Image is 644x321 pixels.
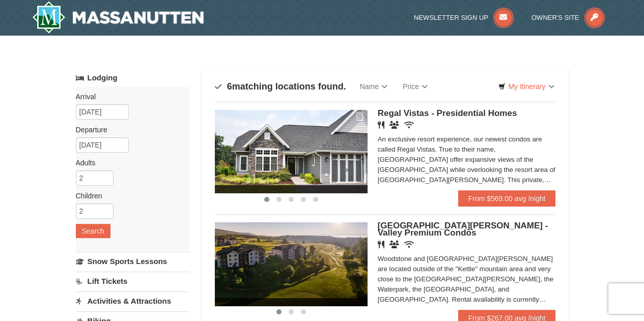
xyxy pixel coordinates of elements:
a: My Itinerary [492,79,561,94]
a: Lift Tickets [76,272,189,290]
i: Wireless Internet (free) [404,241,414,248]
label: Departure [76,125,182,135]
a: Lodging [76,69,189,87]
div: An exclusive resort experience, our newest condos are called Regal Vistas. True to their name, [G... [378,134,556,185]
button: Search [76,224,110,238]
i: Restaurant [378,241,384,248]
span: [GEOGRAPHIC_DATA][PERSON_NAME] - Valley Premium Condos [378,221,548,238]
i: Wireless Internet (free) [404,121,414,129]
a: Snow Sports Lessons [76,252,189,271]
label: Adults [76,158,182,168]
span: Regal Vistas - Presidential Homes [378,108,517,118]
img: Massanutten Resort Logo [32,1,204,34]
div: Woodstone and [GEOGRAPHIC_DATA][PERSON_NAME] are located outside of the "Kettle" mountain area an... [378,254,556,305]
a: From $569.00 avg /night [458,190,556,207]
i: Restaurant [378,121,384,129]
label: Arrival [76,92,182,102]
h4: matching locations found. [215,81,346,92]
a: Name [352,76,395,97]
i: Banquet Facilities [389,121,399,129]
span: 6 [227,81,232,92]
a: Newsletter Sign Up [414,14,514,21]
i: Banquet Facilities [389,241,399,248]
a: Owner's Site [531,14,605,21]
a: Price [395,76,435,97]
span: Newsletter Sign Up [414,14,488,21]
a: Massanutten Resort [32,1,204,34]
a: Activities & Attractions [76,291,189,310]
span: Owner's Site [531,14,579,21]
label: Children [76,191,182,201]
